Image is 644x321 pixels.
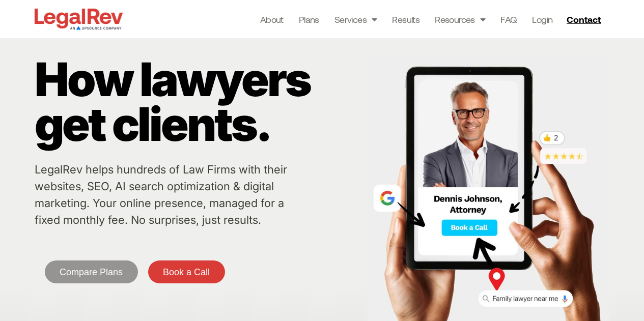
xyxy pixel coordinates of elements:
[45,260,138,283] a: Compare Plans
[392,12,419,26] a: Results
[35,57,362,147] p: How lawyers get clients.
[260,12,284,26] a: About
[435,12,485,26] a: Resources
[532,12,552,26] a: Login
[35,163,287,226] a: LegalRev helps hundreds of Law Firms with their websites, SEO, AI search optimization & digital m...
[60,268,123,277] span: Compare Plans
[148,260,225,283] a: Book a Call
[260,12,553,26] nav: Menu
[163,268,210,277] span: Book a Call
[299,12,319,26] a: Plans
[500,12,517,26] a: FAQ
[334,12,377,26] a: Services
[563,11,607,27] a: Contact
[567,15,601,24] span: Contact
